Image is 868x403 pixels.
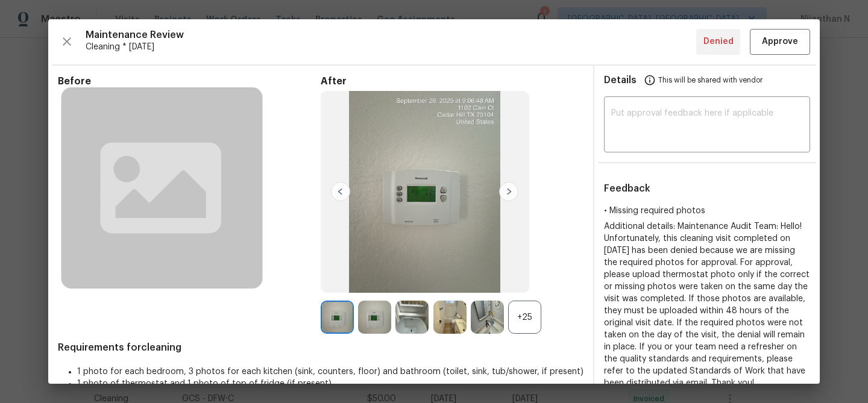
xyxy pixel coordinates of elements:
span: Requirements for cleaning [58,342,583,354]
span: Feedback [604,184,650,193]
span: Approve [762,34,798,49]
button: Approve [750,29,810,55]
img: left-chevron-button-url [331,182,350,201]
span: Details [604,66,637,95]
span: Maintenance Review [86,29,696,41]
span: Additional details: Maintenance Audit Team: Hello! Unfortunately, this cleaning visit completed o... [604,222,810,387]
div: +25 [508,301,541,334]
li: 1 photo for each bedroom, 3 photos for each kitchen (sink, counters, floor) and bathroom (toilet,... [77,366,583,378]
span: This will be shared with vendor [658,66,763,95]
li: 1 photo of thermostat and 1 photo of top of fridge (if present) [77,378,583,390]
span: After [321,75,583,87]
span: • Missing required photos [604,207,705,215]
span: Before [58,75,321,87]
span: Cleaning * [DATE] [86,41,696,53]
img: right-chevron-button-url [499,182,518,201]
